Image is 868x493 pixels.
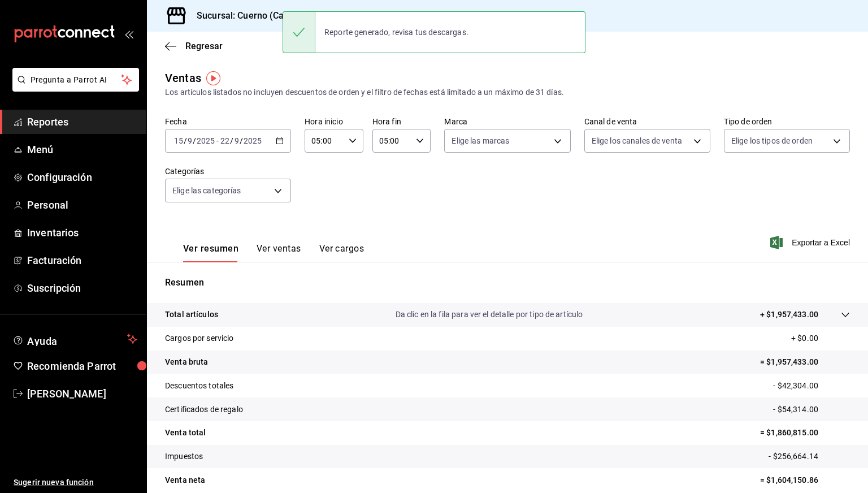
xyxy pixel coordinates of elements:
[27,225,137,240] span: Inventarios
[165,427,206,439] p: Venta total
[27,114,137,129] span: Reportes
[220,136,230,145] input: --
[372,118,431,126] label: Hora fin
[315,20,478,45] div: Reporte generado, revisa tus descargas.
[165,474,205,486] p: Venta neta
[165,309,218,321] p: Total artículos
[165,404,243,416] p: Certificados de regalo
[172,185,241,196] span: Elige las categorías
[187,136,193,145] input: --
[772,236,850,249] button: Exportar a Excel
[319,243,364,262] button: Ver cargos
[396,309,583,321] p: Da clic en la fila para ver el detalle por tipo de artículo
[240,136,243,145] span: /
[196,136,215,145] input: ----
[165,380,233,392] p: Descuentos totales
[27,142,137,157] span: Menú
[124,29,133,38] button: open_drawer_menu
[27,253,137,268] span: Facturación
[452,135,509,146] span: Elige las marcas
[769,451,850,462] p: - $256,664.14
[760,356,850,368] p: = $1,957,433.00
[257,243,301,262] button: Ver ventas
[444,118,570,126] label: Marca
[27,358,137,374] span: Recomienda Parrot
[184,136,187,145] span: /
[165,332,234,344] p: Cargos por servicio
[165,167,291,175] label: Categorías
[27,332,123,346] span: Ayuda
[760,309,818,321] p: + $1,957,433.00
[305,118,363,126] label: Hora inicio
[760,474,850,486] p: = $1,604,150.86
[165,276,850,289] p: Resumen
[165,87,850,98] div: Los artículos listados no incluyen descuentos de orden y el filtro de fechas está limitado a un m...
[188,9,310,23] h3: Sucursal: Cuerno (Calzada)
[724,118,850,126] label: Tipo de orden
[206,71,220,85] img: Tooltip marker
[14,477,137,488] span: Sugerir nueva función
[592,135,682,146] span: Elige los canales de venta
[173,136,184,145] input: --
[165,356,208,368] p: Venta bruta
[760,427,850,439] p: = $1,860,815.00
[773,380,850,392] p: - $42,304.00
[165,70,201,87] div: Ventas
[12,68,139,92] button: Pregunta a Parrot AI
[234,136,240,145] input: --
[165,41,223,51] button: Regresar
[27,280,137,296] span: Suscripción
[216,136,219,145] span: -
[791,332,850,344] p: + $0.00
[230,136,233,145] span: /
[731,135,813,146] span: Elige los tipos de orden
[243,136,262,145] input: ----
[185,41,223,51] span: Regresar
[27,197,137,213] span: Personal
[165,451,203,462] p: Impuestos
[8,82,139,94] a: Pregunta a Parrot AI
[773,404,850,416] p: - $54,314.00
[183,243,238,262] button: Ver resumen
[31,74,121,86] span: Pregunta a Parrot AI
[183,243,364,262] div: navigation tabs
[193,136,196,145] span: /
[165,118,291,126] label: Fecha
[27,386,137,401] span: [PERSON_NAME]
[27,170,137,185] span: Configuración
[584,118,710,126] label: Canal de venta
